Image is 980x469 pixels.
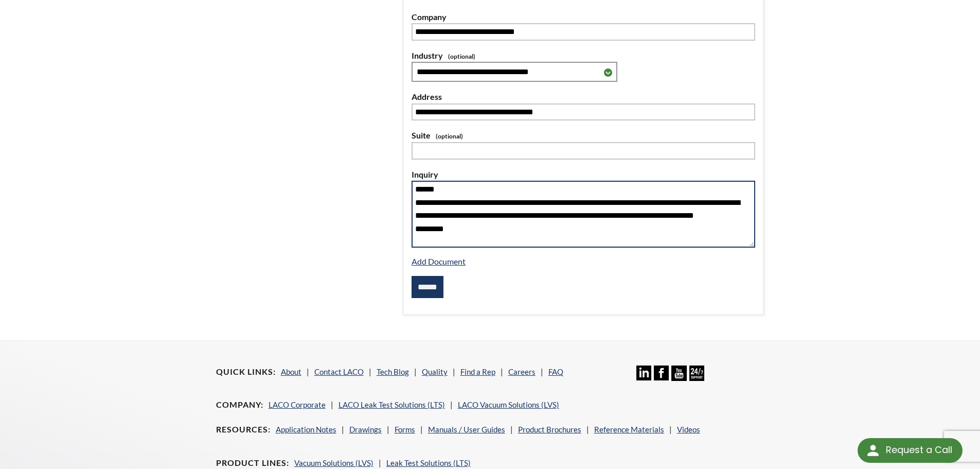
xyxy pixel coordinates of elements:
[276,425,336,434] a: Application Notes
[377,367,409,376] a: Tech Blog
[412,129,755,142] label: Suite
[548,367,563,376] a: FAQ
[518,425,581,434] a: Product Brochures
[216,458,289,468] h4: Product Lines
[395,425,415,434] a: Forms
[386,458,471,467] a: Leak Test Solutions (LTS)
[460,367,495,376] a: Find a Rep
[594,425,664,434] a: Reference Materials
[508,367,536,376] a: Careers
[858,438,963,463] div: Request a Call
[428,425,505,434] a: Manuals / User Guides
[216,424,271,435] h4: Resources
[338,400,445,409] a: LACO Leak Test Solutions (LTS)
[412,256,466,266] a: Add Document
[886,438,952,462] div: Request a Call
[422,367,448,376] a: Quality
[865,442,881,459] img: round button
[216,399,263,410] h4: Company
[412,168,755,181] label: Inquiry
[314,367,364,376] a: Contact LACO
[689,373,704,383] a: 24/7 Support
[689,366,704,380] img: 24/7 Support Icon
[294,458,373,467] a: Vacuum Solutions (LVS)
[281,367,301,376] a: About
[412,90,755,103] label: Address
[412,49,755,62] label: Industry
[269,400,326,409] a: LACO Corporate
[677,425,700,434] a: Videos
[412,10,755,24] label: Company
[349,425,382,434] a: Drawings
[458,400,559,409] a: LACO Vacuum Solutions (LVS)
[216,367,276,377] h4: Quick Links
